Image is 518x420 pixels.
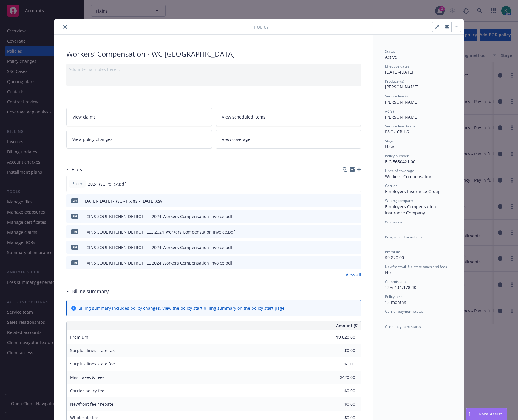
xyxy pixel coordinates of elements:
[71,260,78,265] span: pdf
[385,144,394,150] span: New
[344,198,349,204] button: download file
[72,287,109,295] h3: Billing summary
[385,329,386,335] span: -
[385,255,404,260] span: $9,820.00
[61,23,69,30] button: close
[385,64,409,69] span: Effective dates
[385,54,397,60] span: Active
[385,198,413,203] span: Writing company
[346,272,361,278] a: View all
[344,260,349,266] button: download file
[320,333,359,342] input: 0.00
[70,401,113,407] span: Newfront fee / rebate
[353,244,359,251] button: preview file
[66,108,212,126] a: View claims
[71,214,78,218] span: pdf
[70,374,105,380] span: Misc taxes & fees
[385,225,386,231] span: -
[353,260,359,266] button: preview file
[385,315,386,320] span: -
[385,79,404,84] span: Producer(s)
[216,130,361,149] a: View coverage
[353,198,359,204] button: preview file
[84,229,235,235] div: FIXINS SOUL KITCHEN DETROIT LLC 2024 Workers Compensation Invoice.pdf
[70,348,115,353] span: Surplus lines state tax
[72,114,96,120] span: View claims
[69,66,359,72] div: Add internal notes here...
[70,361,115,367] span: Surplus lines state fee
[344,213,349,220] button: download file
[385,84,418,90] span: [PERSON_NAME]
[385,99,418,105] span: [PERSON_NAME]
[385,139,395,144] span: Stage
[66,287,109,295] div: Billing summary
[385,294,403,299] span: Policy term
[385,64,452,75] div: [DATE] - [DATE]
[84,213,232,220] div: FIXINS SOUL KITCHEN DETROIT LL 2024 Workers Compensation Invoice.pdf
[84,244,232,251] div: FIXINS SOUL KITCHEN DETROIT LL 2024 Workers Compensation Invoice.pdf
[66,166,82,173] div: Files
[385,153,409,158] span: Policy number
[72,136,112,142] span: View policy changes
[385,204,437,216] span: Employers Compensation Insurance Company
[344,244,349,251] button: download file
[84,260,232,266] div: FIXINS SOUL KITCHEN DETROIT LL 2024 Workers Compensation Invoice.pdf
[385,159,415,164] span: EIG 5650421 00
[88,181,126,187] span: 2024 WC Policy.pdf
[71,181,83,186] span: Policy
[385,299,406,305] span: 12 months
[385,324,421,329] span: Client payment status
[385,309,423,314] span: Carrier payment status
[84,198,162,204] div: [DATE]-[DATE] - WC - Fixins - [DATE].csv
[71,229,78,234] span: pdf
[344,181,348,187] button: download file
[385,220,404,225] span: Wholesaler
[353,229,359,235] button: preview file
[385,174,432,179] span: Workers' Compensation
[466,408,507,420] button: Nova Assist
[66,49,361,59] div: Workers' Compensation - WC [GEOGRAPHIC_DATA]
[385,249,400,254] span: Premium
[320,400,359,409] input: 0.00
[78,305,286,311] div: Billing summary includes policy changes. View the policy start billing summary on the .
[70,388,104,393] span: Carrier policy fee
[385,124,415,129] span: Service lead team
[320,360,359,368] input: 0.00
[72,166,82,173] h3: Files
[385,168,414,173] span: Lines of coverage
[385,270,391,275] span: No
[254,24,269,30] span: Policy
[385,183,397,188] span: Carrier
[222,136,250,142] span: View coverage
[385,264,447,269] span: Newfront will file state taxes and fees
[385,109,394,114] span: AC(s)
[385,114,418,120] span: [PERSON_NAME]
[385,240,386,245] span: -
[71,198,78,203] span: csv
[216,108,361,126] a: View scheduled items
[320,346,359,355] input: 0.00
[320,373,359,382] input: 0.00
[353,213,359,220] button: preview file
[344,229,349,235] button: download file
[385,129,409,135] span: P&C - CRU 6
[70,334,88,340] span: Premium
[385,279,406,284] span: Commission
[222,114,265,120] span: View scheduled items
[251,305,284,311] a: policy start page
[466,408,474,420] div: Drag to move
[353,181,358,187] button: preview file
[66,130,212,149] a: View policy changes
[320,386,359,395] input: 0.00
[385,234,423,239] span: Program administrator
[336,323,358,329] span: Amount ($)
[71,245,78,249] span: pdf
[385,189,441,194] span: Employers Insurance Group
[385,94,409,99] span: Service lead(s)
[479,411,502,416] span: Nova Assist
[385,49,395,54] span: Status
[385,284,416,290] span: 12% / $1,178.40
